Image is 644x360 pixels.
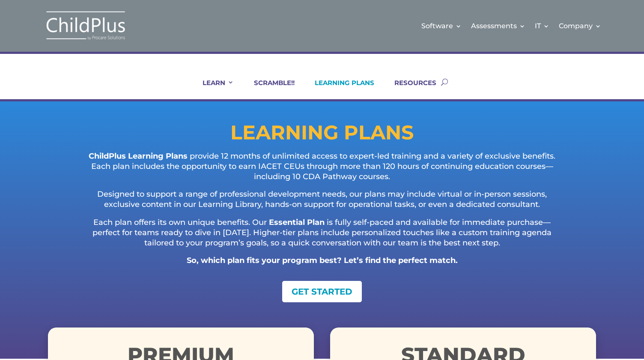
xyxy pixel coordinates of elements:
a: LEARNING PLANS [304,79,374,99]
h1: LEARNING PLANS [48,123,596,147]
a: GET STARTED [282,281,362,302]
a: SCRAMBLE!! [243,79,295,99]
strong: So, which plan fits your program best? Let’s find the perfect match. [187,256,458,265]
p: Designed to support a range of professional development needs, our plans may include virtual or i... [82,189,562,218]
p: Each plan offers its own unique benefits. Our is fully self-paced and available for immediate pur... [82,218,562,256]
a: RESOURCES [384,79,436,99]
a: LEARN [192,79,234,99]
a: IT [535,9,549,43]
strong: Essential Plan [269,218,325,227]
strong: ChildPlus Learning Plans [89,151,188,161]
a: Assessments [471,9,525,43]
a: Software [421,9,462,43]
p: provide 12 months of unlimited access to expert-led training and a variety of exclusive benefits.... [82,151,562,189]
a: Company [559,9,601,43]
